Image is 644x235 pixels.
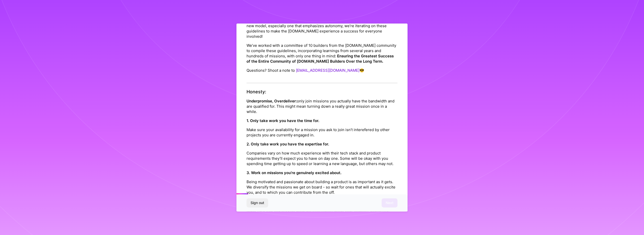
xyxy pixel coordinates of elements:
[247,99,397,114] p: only join missions you actually have the bandwidth and are qualified for. This might mean turning...
[247,99,297,104] strong: Underpromise, Overdeliver:
[247,179,397,195] p: Being motivated and passionate about building a product is as important as it gets. We diversify ...
[247,127,397,138] p: Make sure your availability for a mission you ask to join isn’t interefered by other projects you...
[247,54,394,64] strong: Ensuring the Greatest Success of the Entire Community of [DOMAIN_NAME] Builders Over the Long Term.
[247,151,397,167] p: Companies vary on how much experience with their tech stack and product requirements they’ll expe...
[251,201,264,206] span: Sign out
[247,18,397,39] p: We’re transforming the way companies build and the way people work. As with any new model, especi...
[247,171,341,175] strong: 3. Work on missions you’re genuinely excited about.
[247,68,397,73] p: Questions? Shoot a note to 😎
[247,119,319,123] strong: 1. Only take work you have the time for.
[247,43,397,64] p: We’ve worked with a committee of 10 builders from the [DOMAIN_NAME] community to compile these gu...
[296,68,359,73] a: [EMAIL_ADDRESS][DOMAIN_NAME]
[247,142,329,147] strong: 2. Only take work you have the expertise for.
[247,89,397,95] h4: Honesty:
[247,199,268,208] button: Sign out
